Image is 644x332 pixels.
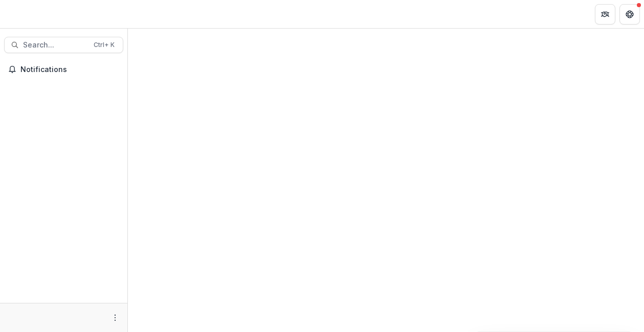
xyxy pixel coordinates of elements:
[595,4,615,25] button: Partners
[20,65,119,74] span: Notifications
[132,7,175,21] nav: breadcrumb
[109,312,121,324] button: More
[4,61,123,78] button: Notifications
[23,41,87,50] span: Search...
[92,39,117,51] div: Ctrl + K
[4,37,123,53] button: Search...
[619,4,640,25] button: Get Help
